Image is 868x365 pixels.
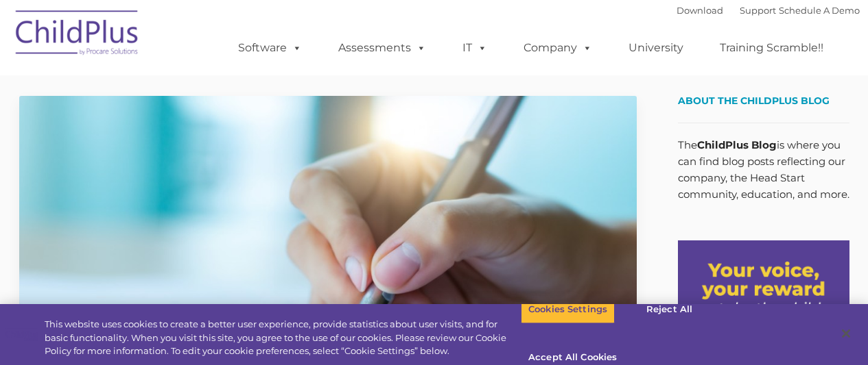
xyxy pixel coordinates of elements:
a: Download [677,5,723,16]
a: Schedule A Demo [779,5,860,16]
button: Cookies Settings [521,295,615,324]
a: University [615,34,697,62]
div: This website uses cookies to create a better user experience, provide statistics about user visit... [45,318,521,358]
button: Close [831,318,861,349]
button: Reject All [626,295,712,324]
a: IT [449,34,501,62]
span: About the ChildPlus Blog [678,95,830,107]
font: | [677,5,860,16]
a: Support [740,5,776,16]
a: Company [510,34,606,62]
a: Software [224,34,316,62]
a: Training Scramble!! [706,34,837,62]
strong: ChildPlus Blog [697,138,777,151]
a: Assessments [325,34,440,62]
img: ChildPlus by Procare Solutions [9,1,146,69]
p: The is where you can find blog posts reflecting our company, the Head Start community, education,... [678,137,849,203]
